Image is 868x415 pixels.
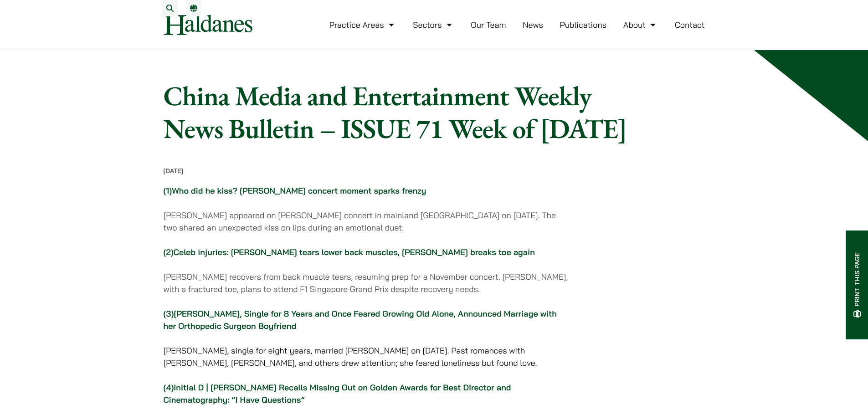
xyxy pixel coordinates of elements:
a: [PERSON_NAME], Single for 8 Years and Once Feared Growing Old Alone, Announced Marriage with her ... [164,308,557,331]
p: [PERSON_NAME] appeared on [PERSON_NAME] concert in mainland [GEOGRAPHIC_DATA] on [DATE]. The two ... [164,209,570,234]
img: Logo of Haldanes [164,15,252,35]
a: About [623,20,658,30]
time: [DATE] [164,167,184,175]
a: Our Team [471,20,506,30]
h1: China Media and Entertainment Weekly News Bulletin – ISSUE 71 Week of [DATE] [164,79,637,145]
a: Celeb injuries: [PERSON_NAME] tears lower back muscles, [PERSON_NAME] breaks toe again [174,247,535,257]
strong: (1) [164,185,172,196]
a: Who did he kiss? [PERSON_NAME] concert moment sparks frenzy [172,185,426,196]
p: [PERSON_NAME], single for eight years, married [PERSON_NAME] on [DATE]. Past romances with [PERSO... [164,344,570,369]
a: Initial D | [PERSON_NAME] Recalls Missing Out on Golden Awards for Best Director and Cinematograp... [164,382,511,405]
a: News [523,20,543,30]
a: Contact [675,20,705,30]
p: [PERSON_NAME] recovers from back muscle tears, resuming prep for a November concert. [PERSON_NAME... [164,271,570,295]
a: Switch to EN [190,5,197,12]
a: Sectors [413,20,454,30]
strong: (2) [164,247,174,257]
a: Practice Areas [329,20,396,30]
b: (4) [164,382,174,393]
a: Publications [560,20,607,30]
strong: (3) [164,308,174,319]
